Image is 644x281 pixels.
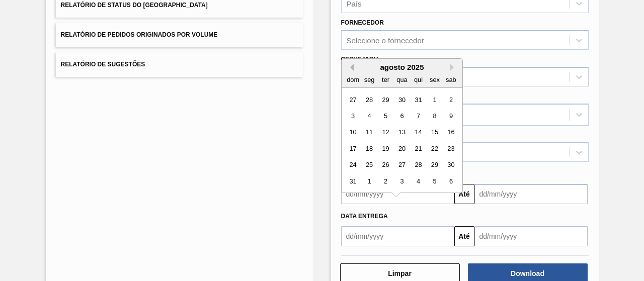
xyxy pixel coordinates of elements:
div: Choose quinta-feira, 31 de julho de 2025 [411,93,425,107]
button: Relatório de Sugestões [56,52,303,77]
div: Choose sábado, 6 de setembro de 2025 [444,174,457,188]
div: Choose quinta-feira, 7 de agosto de 2025 [411,109,425,123]
button: Next Month [450,64,457,71]
button: Relatório de Pedidos Originados por Volume [56,23,303,47]
label: Cervejaria [341,56,380,63]
div: Choose domingo, 24 de agosto de 2025 [346,158,360,172]
div: Choose terça-feira, 12 de agosto de 2025 [378,126,392,139]
div: Choose quinta-feira, 28 de agosto de 2025 [411,158,425,172]
div: month 2025-08 [345,91,459,190]
div: Choose segunda-feira, 28 de julho de 2025 [362,93,376,107]
div: Choose terça-feira, 29 de julho de 2025 [378,93,392,107]
div: Choose terça-feira, 5 de agosto de 2025 [378,109,392,123]
div: agosto 2025 [342,63,462,71]
button: Até [454,226,474,246]
div: Choose quarta-feira, 20 de agosto de 2025 [395,142,409,155]
div: Choose domingo, 17 de agosto de 2025 [346,142,360,155]
div: Choose sexta-feira, 22 de agosto de 2025 [428,142,441,155]
div: seg [362,73,376,86]
div: Choose sábado, 16 de agosto de 2025 [444,126,457,139]
div: Choose terça-feira, 19 de agosto de 2025 [378,142,392,155]
div: Choose quinta-feira, 21 de agosto de 2025 [411,142,425,155]
span: Relatório de Status do [GEOGRAPHIC_DATA] [61,2,208,9]
div: Choose sexta-feira, 1 de agosto de 2025 [428,93,441,107]
div: Choose domingo, 31 de agosto de 2025 [346,174,360,188]
div: Choose domingo, 3 de agosto de 2025 [346,109,360,123]
div: qua [395,73,409,86]
span: Relatório de Pedidos Originados por Volume [61,31,218,38]
div: Choose sexta-feira, 15 de agosto de 2025 [428,126,441,139]
div: Selecione o fornecedor [347,36,424,45]
div: Choose quarta-feira, 27 de agosto de 2025 [395,158,409,172]
button: Até [454,184,474,204]
div: Choose sexta-feira, 8 de agosto de 2025 [428,109,441,123]
div: Choose quarta-feira, 3 de setembro de 2025 [395,174,409,188]
div: Choose segunda-feira, 4 de agosto de 2025 [362,109,376,123]
input: dd/mm/yyyy [474,184,588,204]
div: sab [444,73,457,86]
div: Choose sábado, 9 de agosto de 2025 [444,109,457,123]
div: ter [378,73,392,86]
div: Choose terça-feira, 26 de agosto de 2025 [378,158,392,172]
div: Choose domingo, 27 de julho de 2025 [346,93,360,107]
div: Choose quarta-feira, 6 de agosto de 2025 [395,109,409,123]
span: Data Entrega [341,213,388,220]
input: dd/mm/yyyy [474,226,588,246]
div: Choose segunda-feira, 11 de agosto de 2025 [362,126,376,139]
div: Choose quarta-feira, 30 de julho de 2025 [395,93,409,107]
div: Choose quinta-feira, 4 de setembro de 2025 [411,174,425,188]
div: Choose sexta-feira, 29 de agosto de 2025 [428,158,441,172]
div: Choose segunda-feira, 25 de agosto de 2025 [362,158,376,172]
div: dom [346,73,360,86]
div: Choose sábado, 2 de agosto de 2025 [444,93,457,107]
label: Fornecedor [341,19,384,26]
div: Choose quinta-feira, 14 de agosto de 2025 [411,126,425,139]
div: Choose sábado, 23 de agosto de 2025 [444,142,457,155]
div: Choose terça-feira, 2 de setembro de 2025 [378,174,392,188]
div: qui [411,73,425,86]
div: Choose segunda-feira, 1 de setembro de 2025 [362,174,376,188]
div: Choose quarta-feira, 13 de agosto de 2025 [395,126,409,139]
div: Choose sábado, 30 de agosto de 2025 [444,158,457,172]
input: dd/mm/yyyy [341,226,454,246]
button: Previous Month [347,64,354,71]
div: sex [428,73,441,86]
div: Choose segunda-feira, 18 de agosto de 2025 [362,142,376,155]
div: Choose domingo, 10 de agosto de 2025 [346,126,360,139]
span: Relatório de Sugestões [61,61,145,68]
div: Choose sexta-feira, 5 de setembro de 2025 [428,174,441,188]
